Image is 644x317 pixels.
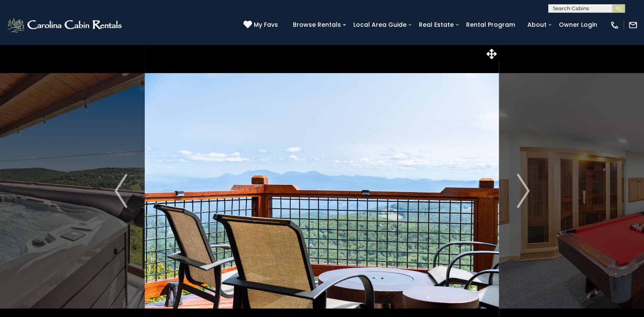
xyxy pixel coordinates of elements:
[628,20,638,30] img: mail-regular-white.png
[114,174,127,208] img: arrow
[523,18,551,31] a: About
[254,20,278,29] span: My Favs
[462,18,519,31] a: Rental Program
[349,18,411,31] a: Local Area Guide
[415,18,458,31] a: Real Estate
[6,17,124,34] img: White-1-2.png
[555,18,601,31] a: Owner Login
[610,20,619,30] img: phone-regular-white.png
[243,20,280,30] a: My Favs
[289,18,345,31] a: Browse Rentals
[517,174,530,208] img: arrow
